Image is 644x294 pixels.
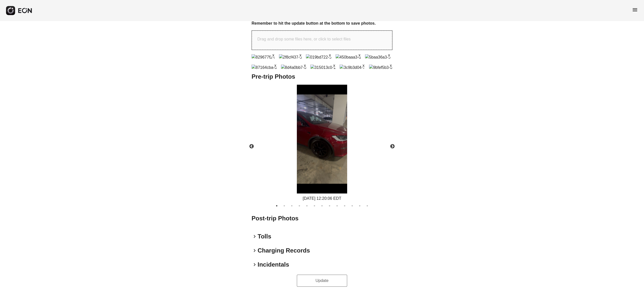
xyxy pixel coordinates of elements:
button: 7 [319,203,325,208]
button: 8 [327,203,332,208]
img: 829677f2-f [252,54,275,60]
button: Next [384,138,401,155]
h2: Tolls [258,232,271,240]
button: 2 [282,203,287,208]
button: 12 [357,203,362,208]
button: 10 [342,203,347,208]
span: keyboard_arrow_right [252,233,258,239]
button: x [271,52,276,57]
button: x [388,63,393,68]
button: 9 [335,203,340,208]
button: 11 [350,203,355,208]
img: 450baaa3-d [336,54,361,60]
img: 019bd722-5 [306,54,331,60]
img: 3c9b3d04-7 [340,65,365,71]
button: x [332,63,337,68]
img: 8d4a0bb7-0 [281,65,306,71]
span: keyboard_arrow_right [252,248,258,254]
button: x [361,63,366,68]
h2: Post-trip Photos [252,214,392,222]
button: 6 [312,203,317,208]
button: Update [297,275,347,287]
button: 13 [365,203,370,208]
button: x [298,52,303,57]
img: 9bfef5b3-6 [369,65,392,71]
h3: Remember to hit the update button at the bottom to save photos. [252,20,392,26]
button: x [386,52,391,57]
button: 5 [304,203,309,208]
img: 2f8cf437-5 [279,54,302,60]
button: x [302,63,307,68]
button: x [273,63,278,68]
img: 5baa36a3-5 [365,54,390,60]
img: https://fastfleet.me/rails/active_storage/blobs/redirect/eyJfcmFpbHMiOnsibWVzc2FnZSI6IkJBaHBBOHM1... [297,85,347,194]
button: 3 [289,203,294,208]
button: x [328,52,333,57]
p: Drag and drop some files here, or click to select files [257,36,351,42]
h2: Incidentals [258,261,289,269]
h2: Charging Records [258,247,310,255]
button: 1 [274,203,279,208]
button: 4 [297,203,302,208]
button: Previous [243,138,260,155]
img: 315013c0-1 [310,65,336,71]
h2: Pre-trip Photos [252,73,392,81]
span: keyboard_arrow_right [252,262,258,268]
button: x [357,52,362,57]
span: menu [632,7,638,13]
div: [DATE] 12:20:06 EDT [297,195,347,202]
img: 87164cba-6 [252,65,277,71]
